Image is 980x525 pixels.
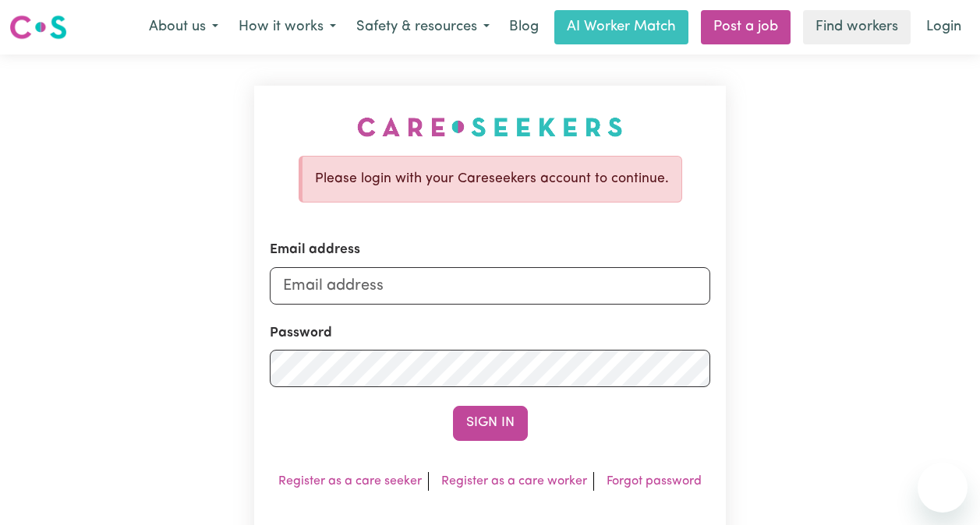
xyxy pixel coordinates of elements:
a: Register as a care seeker [278,475,422,488]
button: Sign In [453,406,528,440]
a: Forgot password [607,475,702,488]
a: Register as a care worker [441,475,587,488]
button: About us [139,11,228,44]
a: Login [917,10,971,44]
button: Safety & resources [346,11,500,44]
img: Careseekers logo [9,13,67,41]
input: Email address [270,267,710,305]
a: AI Worker Match [554,10,688,44]
a: Blog [500,10,548,44]
a: Post a job [701,10,791,44]
label: Password [270,323,332,344]
a: Careseekers logo [9,9,67,45]
a: Find workers [803,10,911,44]
button: How it works [228,11,346,44]
p: Please login with your Careseekers account to continue. [315,169,669,189]
iframe: Button to launch messaging window [918,463,968,513]
label: Email address [270,240,360,260]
